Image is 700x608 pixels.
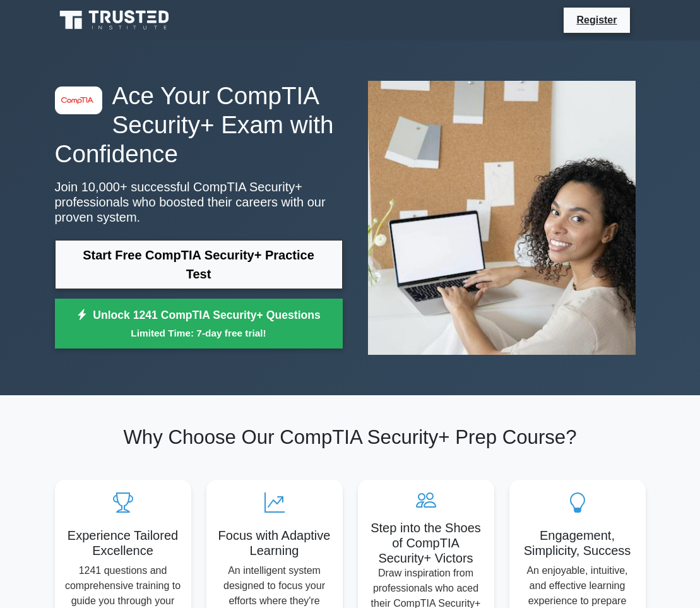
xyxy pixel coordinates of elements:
a: Register [569,12,624,28]
a: Start Free CompTIA Security+ Practice Test [55,240,343,289]
h5: Engagement, Simplicity, Success [519,528,636,558]
h1: Ace Your CompTIA Security+ Exam with Confidence [55,81,343,169]
h5: Step into the Shoes of CompTIA Security+ Victors [368,520,484,566]
h5: Focus with Adaptive Learning [217,528,333,558]
small: Limited Time: 7-day free trial! [71,326,327,340]
p: Join 10,000+ successful CompTIA Security+ professionals who boosted their careers with our proven... [55,179,343,225]
a: Unlock 1241 CompTIA Security+ QuestionsLimited Time: 7-day free trial! [55,299,343,349]
h5: Experience Tailored Excellence [65,528,181,558]
h2: Why Choose Our CompTIA Security+ Prep Course? [55,426,646,449]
